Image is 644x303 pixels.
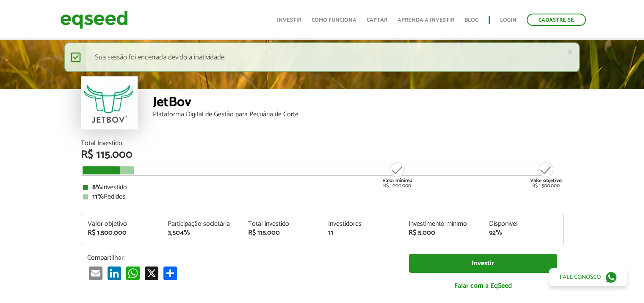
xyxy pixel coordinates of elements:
[88,221,155,227] div: Valor objetivo
[409,230,476,236] div: R$ 5.000
[489,230,557,236] div: 92%
[81,149,564,160] div: R$ 115.000
[153,111,564,118] div: Plataforma Digital de Gestão para Pecuária de Corte
[143,266,160,280] a: X
[248,221,316,227] div: Total investido
[83,194,561,200] div: Pedidos
[87,254,396,262] p: Compartilhar:
[277,17,301,23] a: Investir
[248,230,316,236] div: R$ 115.000
[168,221,235,227] div: Participação societária
[398,17,454,23] a: Aprenda a investir
[81,140,564,147] div: Total Investido
[92,191,104,202] strong: 11%
[530,161,562,188] div: R$ 1.500.000
[106,266,123,280] a: LinkedIn
[409,254,557,273] a: Investir
[312,17,357,23] a: Como funciona
[64,42,580,72] div: Sua sessão foi encerrada devido a inatividade.
[60,8,128,31] img: EqSeed
[168,230,235,236] div: 3,504%
[409,221,476,227] div: Investimento mínimo
[88,230,155,236] div: R$ 1.500.000
[527,14,586,26] a: Cadastre-se
[83,184,561,191] div: Investido
[549,268,627,286] a: Fale conosco
[382,177,412,185] strong: Valor mínimo
[153,95,564,111] div: JetBov
[87,266,104,280] a: Email
[530,177,562,185] strong: Valor objetivo
[328,230,396,236] div: 11
[500,17,517,23] a: Login
[464,17,478,23] a: Blog
[381,161,413,188] div: R$ 1.000.000
[409,277,557,295] a: Falar com a EqSeed
[162,266,179,280] a: Compartilhar
[124,266,141,280] a: WhatsApp
[367,17,387,23] a: Captar
[489,221,557,227] div: Disponível
[567,48,572,56] a: ×
[92,182,102,193] strong: 8%
[328,221,396,227] div: Investidores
